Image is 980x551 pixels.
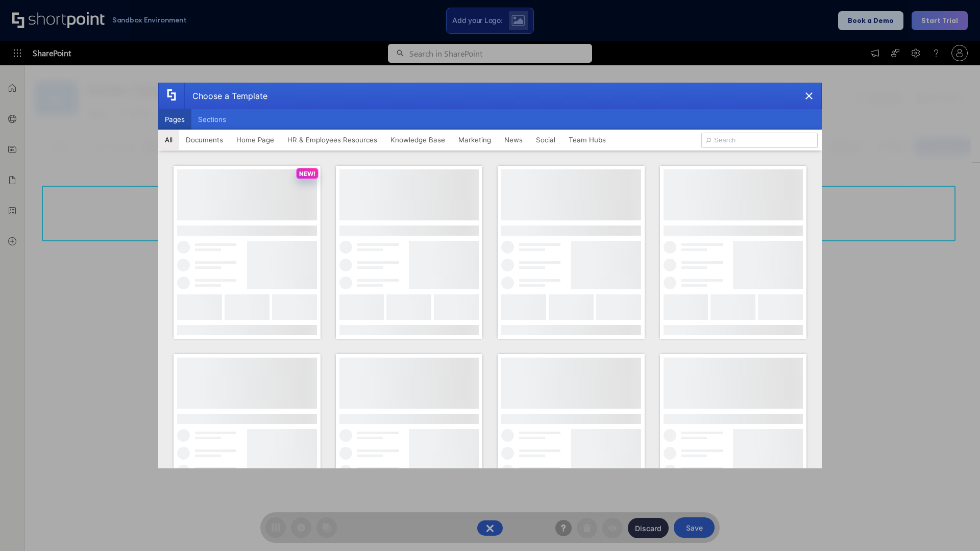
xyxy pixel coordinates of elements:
button: HR & Employees Resources [281,130,384,150]
p: NEW! [299,170,315,178]
button: Marketing [452,130,498,150]
button: Social [529,130,562,150]
input: Search [701,133,818,148]
div: template selector [158,83,822,468]
button: News [498,130,529,150]
button: All [158,130,179,150]
button: Team Hubs [562,130,612,150]
button: Pages [158,109,191,130]
button: Home Page [230,130,281,150]
div: Choose a Template [184,83,267,109]
button: Sections [191,109,233,130]
button: Knowledge Base [384,130,452,150]
button: Documents [179,130,230,150]
iframe: Chat Widget [929,502,980,551]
